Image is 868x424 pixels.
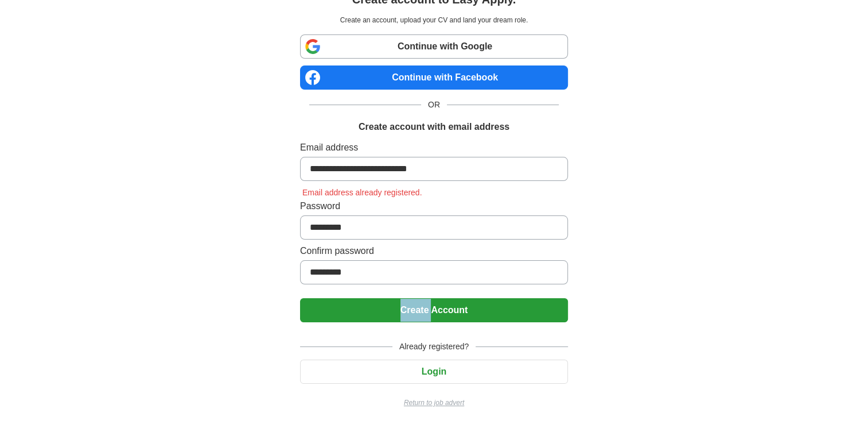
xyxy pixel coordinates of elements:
[300,298,568,322] button: Create Account
[300,360,568,384] button: Login
[300,398,568,408] a: Return to job advert
[302,15,566,25] p: Create an account, upload your CV and land your dream role.
[300,188,425,197] span: Email address already registered.
[359,120,509,134] h1: Create account with email address
[300,244,568,258] label: Confirm password
[300,199,568,213] label: Password
[300,141,568,155] label: Email address
[300,34,568,59] a: Continue with Google
[300,65,568,90] a: Continue with Facebook
[421,99,447,111] span: OR
[300,367,568,376] a: Login
[392,341,476,353] span: Already registered?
